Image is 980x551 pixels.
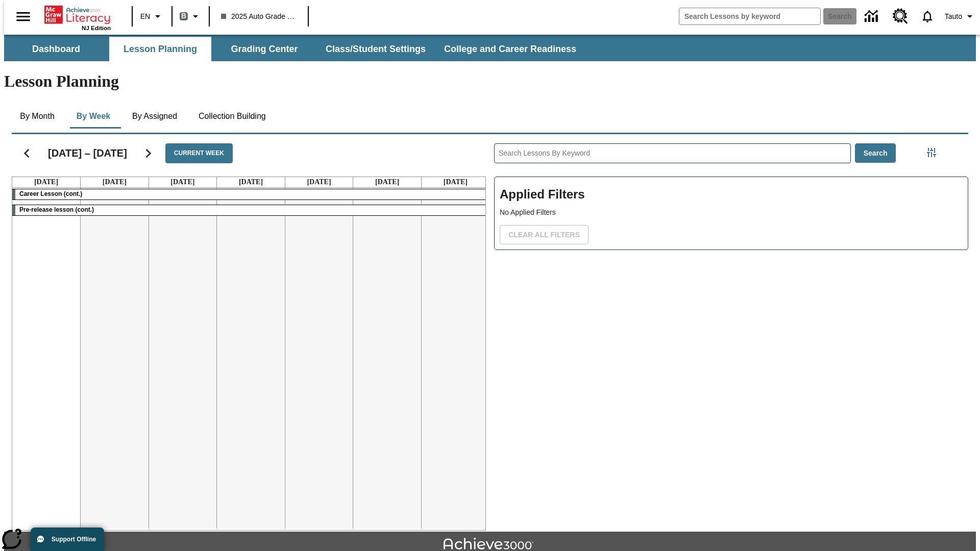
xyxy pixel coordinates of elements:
[495,144,850,163] input: Search Lessons By Keyword
[859,3,887,31] a: Data Center
[82,25,111,31] span: NJ Edition
[494,177,968,250] div: Applied Filters
[52,536,96,543] span: Support Offline
[305,177,333,187] a: September 12, 2025
[855,143,896,163] button: Search
[945,11,962,22] span: Tauto
[136,7,168,26] button: Language: EN, Select a language
[4,37,585,61] div: SubNavbar
[221,11,297,22] span: 2025 Auto Grade 1 B
[4,72,976,91] h1: Lesson Planning
[31,528,104,551] button: Support Offline
[135,140,161,166] button: Next
[32,177,60,187] a: September 8, 2025
[237,177,265,187] a: September 11, 2025
[12,205,489,215] div: Pre-release lesson (cont.)
[19,206,94,213] span: Pre-release lesson (cont.)
[679,8,820,24] input: search field
[5,37,107,61] button: Dashboard
[14,140,40,166] button: Previous
[124,104,185,129] button: By Assigned
[500,207,963,218] p: No Applied Filters
[44,4,111,31] div: Home
[101,177,129,187] a: September 9, 2025
[140,11,150,22] span: EN
[168,177,197,187] a: September 10, 2025
[921,142,942,163] button: Filters Side menu
[887,3,914,30] a: Resource Center, Will open in new tab
[436,37,584,61] button: College and Career Readiness
[19,190,82,197] span: Career Lesson (cont.)
[4,130,486,531] div: Calendar
[44,5,111,25] a: Home
[12,104,63,129] button: By Month
[213,37,315,61] button: Grading Center
[12,189,489,199] div: Career Lesson (cont.)
[941,7,980,26] button: Profile/Settings
[165,143,233,163] button: Current Week
[48,147,127,159] h2: [DATE] – [DATE]
[486,130,968,531] div: Search
[317,37,434,61] button: Class/Student Settings
[373,177,401,187] a: September 13, 2025
[181,10,186,22] span: B
[190,104,274,129] button: Collection Building
[500,182,963,207] h2: Applied Filters
[914,3,941,30] a: Notifications
[442,177,470,187] a: September 14, 2025
[4,35,976,61] div: SubNavbar
[68,104,119,129] button: By Week
[176,7,206,26] button: Boost Class color is gray green. Change class color
[109,37,211,61] button: Lesson Planning
[8,2,38,32] button: Open side menu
